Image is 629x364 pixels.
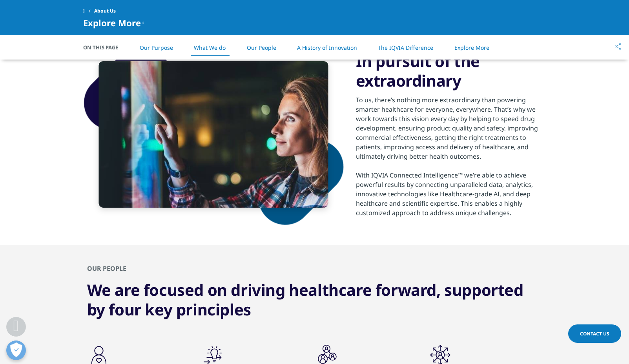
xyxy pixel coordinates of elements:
[356,51,546,91] h3: In pursuit of the extraordinary
[140,44,173,51] a: Our Purpose
[83,44,344,226] img: shape-1.png
[87,280,542,319] h3: We are focused on driving healthcare forward, supported by four key principles
[356,95,546,161] div: To us, there’s nothing more extraordinary than powering smarter healthcare for everyone, everywhe...
[247,44,276,51] a: Our People
[378,44,433,51] a: The IQVIA Difference
[356,170,546,217] div: With IQVIA Connected Intelligence™ we’re able to achieve powerful results by connecting unparalle...
[83,18,141,27] span: Explore More
[454,44,489,51] a: Explore More
[87,264,542,272] h2: OUR PEOPLE
[83,43,126,51] span: On This Page
[568,324,621,343] a: Contact Us
[297,44,357,51] a: A History of Innovation
[580,330,609,337] span: Contact Us
[6,340,26,360] button: Open Preferences
[94,4,116,18] span: About Us
[194,44,226,51] a: What We do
